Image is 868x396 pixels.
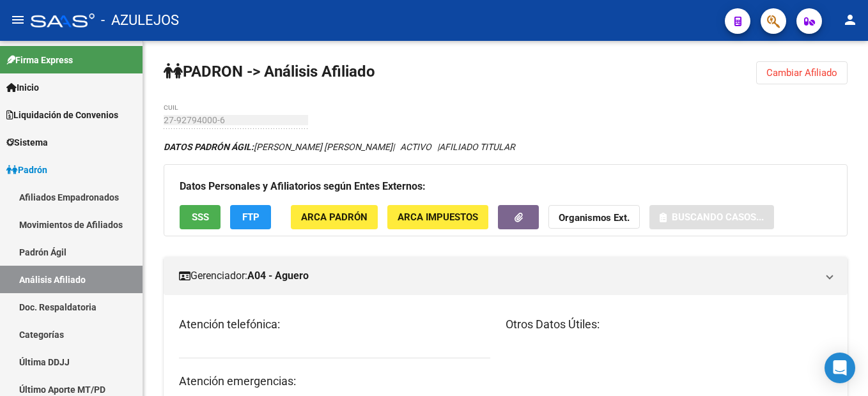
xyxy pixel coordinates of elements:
[6,135,48,149] span: Sistema
[559,213,630,224] strong: Organismos Ext.
[180,205,221,229] button: SSS
[164,142,254,152] strong: DATOS PADRÓN ÁGIL:
[6,108,118,122] span: Liquidación de Convenios
[766,67,837,79] span: Cambiar Afiliado
[548,205,640,229] button: Organismos Ext.
[825,353,855,383] div: Open Intercom Messenger
[101,6,179,34] span: - AZULEJOS
[242,212,260,224] span: FTP
[10,12,26,27] mat-icon: menu
[439,142,515,152] span: AFILIADO TITULAR
[179,316,490,333] h3: Atención telefónica:
[164,142,392,152] span: [PERSON_NAME] [PERSON_NAME]
[230,205,271,229] button: FTP
[506,316,832,333] h3: Otros Datos Útiles:
[164,257,848,295] mat-expansion-panel-header: Gerenciador:A04 - Aguero
[842,12,858,27] mat-icon: person
[180,178,832,195] h3: Datos Personales y Afiliatorios según Entes Externos:
[164,63,375,80] strong: PADRON -> Análisis Afiliado
[756,61,848,84] button: Cambiar Afiliado
[6,53,73,67] span: Firma Express
[649,205,774,229] button: Buscando casos...
[179,269,817,283] mat-panel-title: Gerenciador:
[672,212,764,224] span: Buscando casos...
[6,80,39,95] span: Inicio
[179,372,490,390] h3: Atención emergencias:
[247,269,309,283] strong: A04 - Aguero
[387,205,488,229] button: ARCA Impuestos
[291,205,378,229] button: ARCA Padrón
[164,142,515,152] i: | ACTIVO |
[6,163,47,177] span: Padrón
[301,212,368,224] span: ARCA Padrón
[192,212,209,224] span: SSS
[398,212,478,224] span: ARCA Impuestos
